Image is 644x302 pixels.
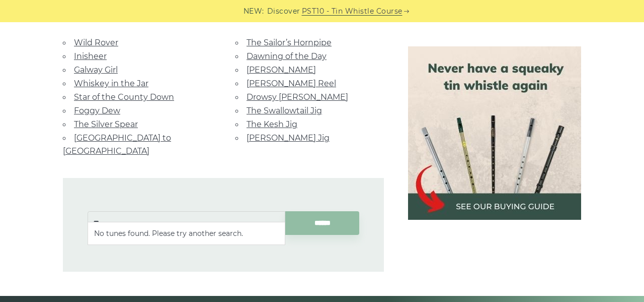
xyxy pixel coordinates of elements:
[247,51,327,61] a: Dawning of the Day
[74,51,107,61] a: Inisheer
[247,65,316,75] a: [PERSON_NAME]
[247,38,332,47] a: The Sailor’s Hornpipe
[94,227,279,239] li: No tunes found. Please try another search.
[302,6,403,17] a: PST10 - Tin Whistle Course
[74,79,148,88] a: Whiskey in the Jar
[244,6,264,17] span: NEW:
[247,119,297,129] a: The Kesh Jig
[74,106,120,115] a: Foggy Dew
[74,38,118,47] a: Wild Rover
[74,119,138,129] a: The Silver Spear
[63,133,171,156] a: [GEOGRAPHIC_DATA] to [GEOGRAPHIC_DATA]
[408,46,581,220] img: tin whistle buying guide
[247,106,322,115] a: The Swallowtail Jig
[247,133,330,143] a: [PERSON_NAME] Jig
[247,79,336,88] a: [PERSON_NAME] Reel
[267,6,300,17] span: Discover
[247,92,348,102] a: Drowsy [PERSON_NAME]
[74,92,174,102] a: Star of the County Down
[74,65,118,75] a: Galway Girl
